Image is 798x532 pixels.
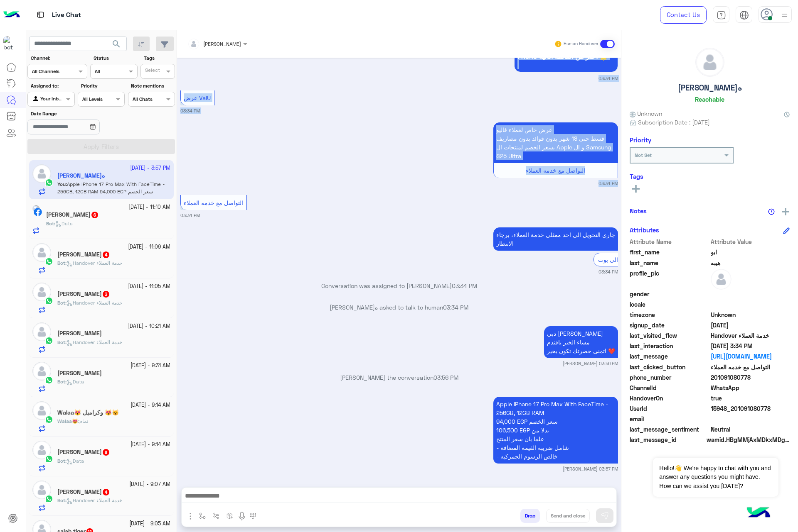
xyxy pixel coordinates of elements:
[45,455,53,463] img: WhatsApp
[711,237,790,246] span: Attribute Value
[630,331,709,340] span: last_visited_flow
[520,509,540,523] button: Drop
[717,10,726,20] img: tab
[66,260,122,266] span: Handover خدمة العملاء
[563,466,618,472] small: [PERSON_NAME] 03:57 PM
[630,173,790,180] h6: Tags
[209,509,223,522] button: Trigger scenario
[103,251,109,258] span: 4
[227,512,233,519] img: create order
[31,54,86,62] label: Channel:
[57,339,66,345] b: :
[57,260,66,266] b: :
[34,208,42,216] img: Facebook
[103,449,109,456] span: 8
[81,82,124,90] label: Priority
[180,107,200,114] small: 03:34 PM
[57,370,102,377] h5: Mina
[711,248,790,256] span: ابو
[598,180,618,187] small: 03:34 PM
[630,109,662,118] span: Unknown
[711,363,790,371] span: التواصل مع خدمه العملاء
[129,481,170,488] small: [DATE] - 9:07 AM
[185,511,195,521] img: send attachment
[31,110,124,117] label: Date Range
[131,82,174,90] label: Note mentions
[3,6,20,24] img: Logo
[94,54,136,62] label: Status
[57,378,66,385] b: :
[91,212,98,218] span: 6
[57,409,119,416] h5: Walaa😻 وكراميل 😻😽
[103,291,109,298] span: 3
[711,290,790,298] span: null
[711,425,790,434] span: 0
[31,82,74,90] label: Assigned to:
[630,300,709,309] span: locale
[630,321,709,329] span: signup_date
[45,257,53,266] img: WhatsApp
[493,122,618,163] p: 20/9/2025, 3:34 PM
[180,373,618,382] p: [PERSON_NAME] the conversation
[66,497,122,503] span: Handover خدمة العملاء
[57,378,65,385] span: Bot
[57,449,110,456] h5: Ahmed Abdellah
[630,226,659,234] h6: Attributes
[103,489,109,495] span: 4
[711,321,790,329] span: 2025-09-19T23:09:39.819Z
[32,322,51,341] img: defaultAdmin.png
[52,10,81,21] p: Live Chat
[653,458,778,497] span: Hello!👋 We're happy to chat with you and answer any questions you might have. How can we assist y...
[35,10,46,20] img: tab
[598,268,618,275] small: 03:34 PM
[744,499,773,528] img: hulul-logo.png
[199,512,206,519] img: select flow
[433,374,458,381] span: 03:56 PM
[46,220,55,227] b: :
[27,139,175,154] button: Apply Filters
[57,330,102,337] h5: Mustafa Adel
[713,6,729,24] a: tab
[55,220,73,227] span: Data
[452,282,477,289] span: 03:34 PM
[129,520,170,528] small: [DATE] - 9:05 AM
[711,383,790,392] span: 2
[250,513,256,520] img: make a call
[630,435,705,444] span: last_message_id
[66,378,84,385] span: Data
[630,373,709,382] span: phone_number
[223,509,237,522] button: create order
[544,326,618,358] p: 20/9/2025, 3:56 PM
[196,509,209,522] button: select flow
[184,94,211,101] span: عرض ValU
[630,269,709,288] span: profile_pic
[564,41,598,47] small: Human Handover
[594,253,641,266] div: الرجوع الى بوت
[630,310,709,319] span: timezone
[180,212,200,219] small: 03:34 PM
[32,362,51,381] img: defaultAdmin.png
[711,269,731,290] img: defaultAdmin.png
[32,441,51,459] img: defaultAdmin.png
[45,495,53,503] img: WhatsApp
[32,243,51,262] img: defaultAdmin.png
[57,418,79,424] b: :
[711,259,790,267] span: هيبه
[630,383,709,392] span: ChannelId
[493,227,618,251] p: 20/9/2025, 3:34 PM
[443,304,468,311] span: 03:34 PM
[32,205,40,212] img: picture
[32,401,51,420] img: defaultAdmin.png
[782,208,789,215] img: add
[66,300,122,306] span: Handover خدمة العملاء
[630,207,647,215] h6: Notes
[45,297,53,305] img: WhatsApp
[711,300,790,309] span: null
[630,342,709,350] span: last_interaction
[696,48,724,76] img: defaultAdmin.png
[184,199,243,206] span: التواصل مع خدمه العملاء
[660,6,707,24] a: Contact Us
[57,488,110,495] h5: Mohamed
[711,310,790,319] span: Unknown
[213,512,219,519] img: Trigger scenario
